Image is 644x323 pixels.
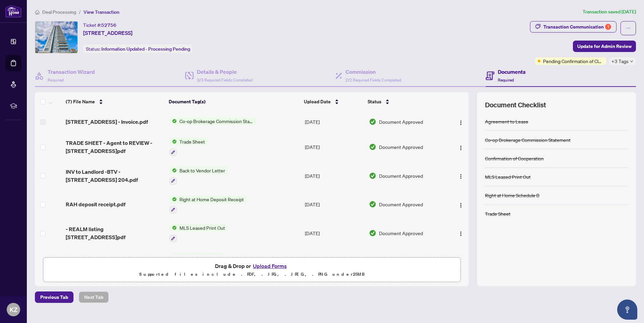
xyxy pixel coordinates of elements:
span: Drag & Drop orUpload FormsSupported files include .PDF, .JPG, .JPEG, .PNG under25MB [43,258,461,282]
span: Trade Sheet [177,138,208,145]
th: Status [365,92,444,111]
span: Previous Tab [40,292,68,303]
span: down [630,60,633,63]
li: / [79,8,81,16]
span: View Transaction [84,9,119,15]
h4: Transaction Wizard [48,68,95,76]
button: Logo [455,116,466,127]
span: Information Updated - Processing Pending [101,46,190,52]
span: (7) File Name [66,98,95,105]
span: 52756 [101,22,116,28]
div: 1 [605,24,611,30]
span: [STREET_ADDRESS] - Invoice.pdf [66,118,148,126]
div: Trade Sheet [485,210,511,217]
span: Co-op Brokerage Commission Statement [177,117,256,125]
td: [DATE] [302,111,366,132]
button: Transaction Communication1 [530,21,616,33]
button: Status IconCo-op Brokerage Commission Statement [169,117,256,125]
img: Logo [458,174,464,179]
span: KZ [10,305,17,314]
button: Upload Forms [251,262,289,270]
div: Confirmation of Cooperation [485,155,544,162]
h4: Details & People [197,68,253,76]
div: Co-op Brokerage Commission Statement [485,136,571,144]
td: [DATE] [302,248,366,276]
span: Required [498,77,514,83]
span: Right at Home Deposit Receipt [177,196,247,203]
span: +3 Tags [611,57,629,65]
span: Document Approved [379,229,423,237]
span: Status [368,98,381,105]
button: Update for Admin Review [573,41,636,52]
img: Logo [458,120,464,125]
img: Logo [458,231,464,236]
button: Status IconRight at Home Deposit Receipt [169,196,247,214]
span: ellipsis [626,26,631,31]
span: [STREET_ADDRESS] [83,29,132,37]
img: Status Icon [169,117,177,125]
span: Required [48,77,64,83]
td: [DATE] [302,190,366,219]
div: Ticket #: [83,21,116,29]
span: TRADE SHEET - Agent to REVIEW - [STREET_ADDRESS]pdf [66,139,164,155]
span: INV to Landlord -BTV - [STREET_ADDRESS] 204.pdf [66,168,164,184]
span: Pending Confirmation of Closing [543,57,603,65]
span: Document Approved [379,201,423,208]
button: Status IconMLS Leased Print Out [169,224,228,242]
article: Transaction saved [DATE] [583,8,636,16]
img: IMG-C12364934_1.jpg [35,21,77,53]
button: Logo [455,199,466,210]
img: Status Icon [169,138,177,145]
img: Document Status [369,229,376,237]
span: Update for Admin Review [577,41,632,52]
span: Deal Processing [42,9,76,15]
img: Status Icon [169,196,177,203]
img: Status Icon [169,167,177,174]
span: MLS Leased Print Out [177,224,228,231]
div: Right at Home Schedule B [485,192,539,199]
button: Logo [455,228,466,238]
button: Logo [455,170,466,181]
span: RAH deposit receipt.pdf [66,200,125,208]
span: Agreement to Lease [177,253,225,260]
div: MLS Leased Print Out [485,173,531,180]
td: [DATE] [302,161,366,190]
button: Open asap [617,300,637,320]
img: Status Icon [169,224,177,231]
button: Status IconTrade Sheet [169,138,208,156]
div: Transaction Communication [543,21,611,32]
th: (7) File Name [63,92,166,111]
span: home [35,10,40,14]
img: Document Status [369,143,376,151]
span: Document Checklist [485,100,546,110]
img: Logo [458,145,464,151]
img: Document Status [369,172,376,179]
span: 3/3 Required Fields Completed [197,77,253,83]
div: Status: [83,44,193,53]
img: logo [5,5,21,17]
span: Document Approved [379,118,423,125]
td: [DATE] [302,219,366,248]
h4: Commission [345,68,401,76]
p: Supported files include .PDF, .JPG, .JPEG, .PNG under 25 MB [47,270,457,278]
th: Document Tag(s) [166,92,301,111]
th: Upload Date [301,92,365,111]
span: 2/2 Required Fields Completed [345,77,401,83]
span: Back to Vendor Letter [177,167,228,174]
button: Previous Tab [35,291,73,303]
div: Agreement to Lease [485,118,528,125]
h4: Documents [498,68,526,76]
span: - REALM listing [STREET_ADDRESS]pdf [66,225,164,241]
img: Logo [458,203,464,208]
img: Document Status [369,118,376,125]
span: Document Approved [379,143,423,151]
img: Status Icon [169,253,177,260]
button: Status IconAgreement to Lease [169,253,261,271]
span: Document Approved [379,172,423,179]
button: Status IconBack to Vendor Letter [169,167,228,185]
button: Next Tab [79,291,109,303]
button: Logo [455,142,466,152]
span: Upload Date [304,98,331,105]
td: [DATE] [302,132,366,161]
span: Drag & Drop or [215,262,289,270]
